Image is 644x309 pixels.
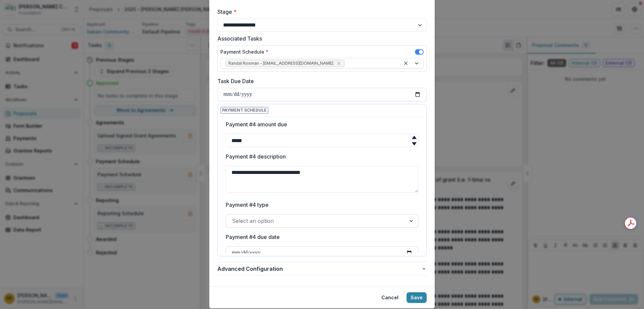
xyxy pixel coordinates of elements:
span: Advanced Configuration [217,265,421,273]
button: Save [407,292,427,303]
label: Stage [217,8,423,16]
div: Remove Randal Rosman - randal@ellafitzgeraldfoundation.org [335,60,342,67]
span: Randal Rosman - [EMAIL_ADDRESS][DOMAIN_NAME] [228,61,333,66]
p: Payment #4 due date [226,233,280,241]
label: Associated Tasks [217,35,423,43]
p: Payment #4 amount due [226,120,287,128]
label: Payment Schedule [220,48,268,55]
p: Payment #4 description [226,152,286,161]
p: Payment #4 type [226,201,269,209]
div: Clear selected options [402,59,410,67]
button: Cancel [377,292,402,303]
button: Advanced Configuration [217,262,427,275]
span: Payment Schedule [220,107,268,114]
label: Task Due Date [217,77,423,85]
